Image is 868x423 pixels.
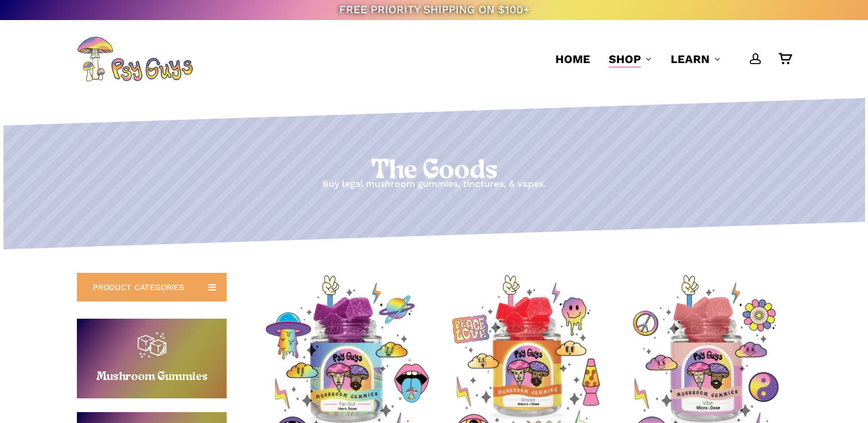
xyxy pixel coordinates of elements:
span: Learn [671,52,710,66]
a: Cart [779,53,791,65]
a: Learn [671,51,721,67]
nav: Main Menu [546,20,791,98]
a: Home [555,51,590,67]
a: Shop [609,51,652,67]
a: PRODUCT CATEGORIES [77,273,227,301]
span: Shop [609,52,641,66]
span: PRODUCT CATEGORIES [93,281,184,293]
img: PsyGuys [77,36,193,82]
span: Home [555,52,590,66]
